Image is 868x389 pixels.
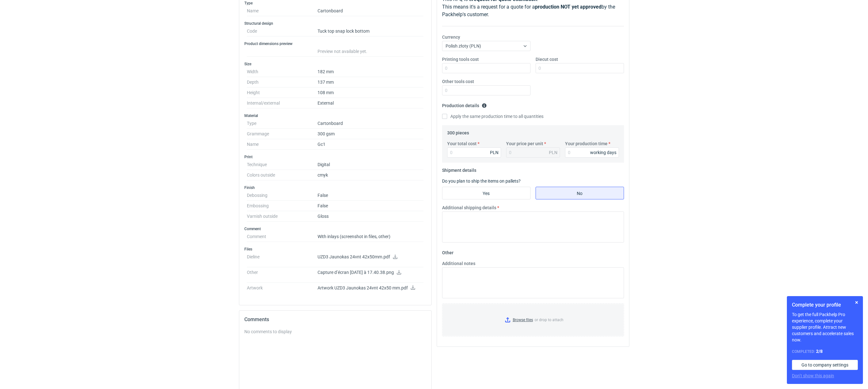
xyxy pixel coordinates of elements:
dd: Cartonboard [318,118,424,129]
dd: With inlays (screenshot in files, other) [318,231,424,242]
label: Additional notes [442,260,475,267]
input: 0 [536,63,624,73]
dt: Name [247,6,318,16]
h3: Files [244,247,426,252]
div: PLN [549,149,557,156]
dt: Width [247,67,318,77]
input: 0 [447,147,501,158]
dt: Code [247,26,318,36]
h3: Comment [244,226,426,231]
dt: Comment [247,231,318,242]
dt: Colors outside [247,170,318,180]
input: 0 [565,147,619,158]
h3: Size [244,62,426,67]
strong: production NOT yet approved [535,4,601,10]
label: Yes [442,187,530,199]
dt: Other [247,267,318,283]
dt: Artwork [247,283,318,295]
dd: Cartonboard [318,6,424,16]
button: Don’t show this again [792,373,834,379]
p: UZD3 Jaunokas 24vnt 42x50mm.pdf [318,254,424,260]
dd: 137 mm [318,77,424,88]
strong: 2 / 8 [816,349,823,354]
dt: Height [247,88,318,98]
label: No [536,187,624,199]
button: Skip for now [853,299,860,306]
dt: Internal/external [247,98,318,108]
div: working days [590,149,616,156]
label: Other tools cost [442,78,474,85]
label: Printing tools cost [442,56,479,62]
input: 0 [442,85,530,95]
legend: Shipment details [442,165,476,173]
legend: Other [442,248,453,255]
dt: Debossing [247,190,318,201]
p: To get the full Packhelp Pro experience, complete your supplier profile. Attract new customers an... [792,311,858,343]
span: Preview not available yet. [318,49,367,54]
dt: Technique [247,159,318,170]
h3: Finish [244,185,426,190]
legend: 300 pieces [447,128,469,135]
p: Artwork UZD3 Jaunokas 24vnt 42x50 mm.pdf [318,285,424,291]
dd: Gloss [318,211,424,222]
dt: Grammage [247,129,318,139]
dd: 300 gsm [318,129,424,139]
span: Polish złoty (PLN) [446,43,481,49]
label: Apply the same production time to all quantities [442,113,543,120]
label: Your price per unit [506,140,543,147]
h3: Structural design [244,21,426,26]
dd: False [318,201,424,211]
label: Your production time [565,140,608,147]
label: Your total cost [447,140,477,147]
dt: Varnish outside [247,211,318,222]
p: Capture d’écran [DATE] à 17.40.38.png [318,270,424,276]
dt: Embossing [247,201,318,211]
dd: External [318,98,424,108]
a: Go to company settings [792,360,858,370]
div: No comments to display [244,328,426,335]
h3: Material [244,113,426,118]
dt: Name [247,139,318,150]
label: Diecut cost [536,56,558,62]
h1: Complete your profile [792,301,858,309]
dd: Gc1 [318,139,424,150]
h3: Product dimensions preview [244,41,426,46]
h2: Comments [244,316,426,323]
dd: Tuck top snap lock bottom [318,26,424,36]
label: or drop to attach [442,304,624,336]
dd: 182 mm [318,67,424,77]
dt: Dieline [247,252,318,267]
h3: Type [244,1,426,6]
input: 0 [442,63,530,73]
div: PLN [490,149,498,156]
label: Do you plan to ship the items on pallets? [442,178,521,184]
legend: Production details [442,100,487,108]
h3: Print [244,154,426,159]
div: Completed: [792,348,858,355]
dd: 108 mm [318,88,424,98]
dd: False [318,190,424,201]
dt: Type [247,118,318,129]
dt: Depth [247,77,318,88]
dd: Digital [318,159,424,170]
label: Currency [442,34,460,40]
label: Additional shipping details [442,204,496,211]
dd: cmyk [318,170,424,180]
